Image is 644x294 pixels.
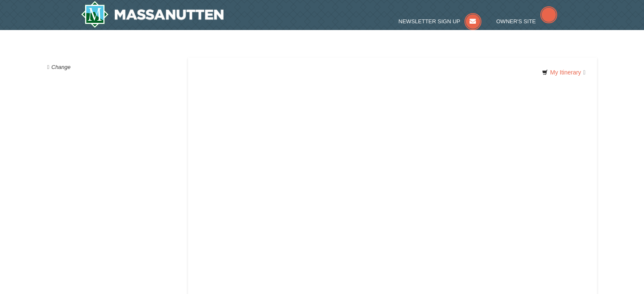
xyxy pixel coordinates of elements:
button: Change [47,63,71,72]
span: Owner's Site [496,18,536,25]
img: Massanutten Resort Logo [81,1,224,28]
span: Newsletter Sign Up [398,18,460,25]
a: Massanutten Resort [81,1,224,28]
a: Owner's Site [496,18,557,25]
a: Newsletter Sign Up [398,18,481,25]
a: My Itinerary [536,66,591,79]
